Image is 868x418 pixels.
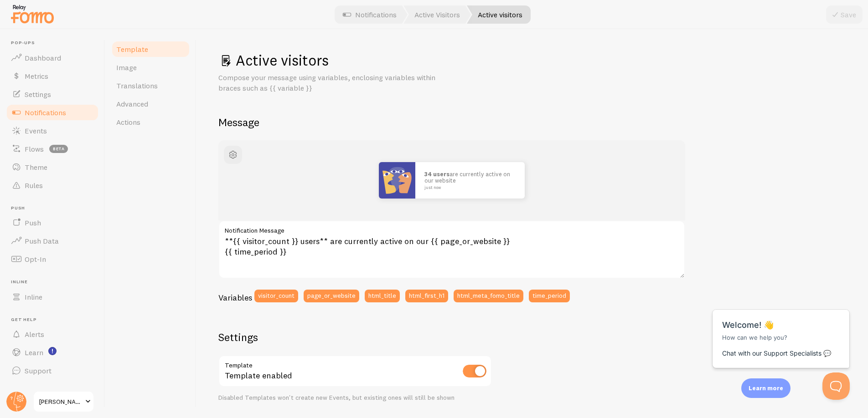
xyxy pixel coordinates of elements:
[5,103,99,122] a: Notifications
[741,378,790,398] div: Learn more
[111,95,191,113] a: Advanced
[5,176,99,194] a: Rules
[218,394,492,402] div: Disabled Templates won't create new Events, but existing ones will still be shown
[708,287,855,372] iframe: Help Scout Beacon - Messages and Notifications
[218,115,846,129] h2: Message
[25,255,46,264] span: Opt-In
[25,236,59,245] span: Push Data
[218,292,252,303] h3: Variables
[304,290,359,302] button: page_or_website
[48,347,57,355] svg: <p>Watch New Feature Tutorials!</p>
[25,292,42,301] span: Inline
[5,67,99,85] a: Metrics
[218,51,846,70] h1: Active visitors
[11,279,99,285] span: Inline
[25,108,66,117] span: Notifications
[749,384,783,393] p: Learn more
[5,250,99,268] a: Opt-In
[25,126,47,135] span: Events
[116,45,148,54] span: Template
[39,396,83,407] span: [PERSON_NAME] & Rue
[10,2,55,25] img: fomo-relay-logo-orange.svg
[116,81,158,90] span: Translations
[5,49,99,67] a: Dashboard
[11,317,99,323] span: Get Help
[218,330,492,344] h2: Settings
[405,290,448,302] button: html_first_h1
[25,53,61,62] span: Dashboard
[5,214,99,232] a: Push
[5,158,99,176] a: Theme
[424,170,449,178] strong: 34 users
[5,232,99,250] a: Push Data
[379,162,415,199] img: Fomo
[5,85,99,103] a: Settings
[11,205,99,211] span: Push
[25,71,48,81] span: Metrics
[25,144,44,153] span: Flows
[5,362,99,380] a: Support
[5,122,99,140] a: Events
[11,40,99,46] span: Pop-ups
[111,113,191,131] a: Actions
[218,220,685,236] label: Notification Message
[25,218,41,227] span: Push
[116,99,148,108] span: Advanced
[5,343,99,362] a: Learn
[529,290,570,302] button: time_period
[218,72,437,93] p: Compose your message using variables, enclosing variables within braces such as {{ variable }}
[5,325,99,343] a: Alerts
[25,181,43,190] span: Rules
[424,185,513,190] small: just now
[25,348,43,357] span: Learn
[25,366,52,375] span: Support
[5,288,99,306] a: Inline
[111,76,191,95] a: Translations
[49,145,68,153] span: beta
[25,90,51,99] span: Settings
[33,391,94,413] a: [PERSON_NAME] & Rue
[25,163,47,172] span: Theme
[111,40,191,58] a: Template
[25,330,44,339] span: Alerts
[365,290,400,302] button: html_title
[254,290,298,302] button: visitor_count
[116,117,140,127] span: Actions
[5,140,99,158] a: Flows beta
[116,63,137,72] span: Image
[218,355,492,388] div: Template enabled
[454,290,523,302] button: html_meta_fomo_title
[111,58,191,76] a: Image
[424,171,516,189] p: are currently active on our website
[822,372,850,400] iframe: Help Scout Beacon - Open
